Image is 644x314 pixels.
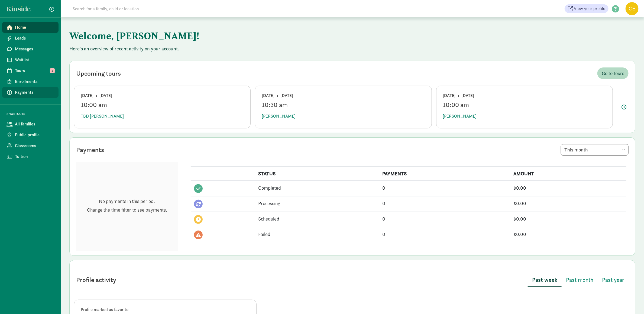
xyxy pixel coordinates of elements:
a: View your profile [565,4,609,13]
a: Public profile [2,130,59,140]
div: 10:30 am [262,101,425,109]
h1: Welcome, [PERSON_NAME]! [69,26,338,46]
a: All families [2,119,59,130]
div: [DATE] • [DATE] [443,92,606,99]
span: Classrooms [15,143,54,149]
a: Tuition [2,151,59,162]
input: Search for a family, child or location [69,3,221,14]
span: Tours [15,67,54,74]
div: Profile activity [76,275,116,285]
span: Payments [15,89,54,96]
span: Leads [15,35,54,41]
div: Completed [258,184,376,192]
span: Enrollments [15,78,54,85]
th: AMOUNT [510,167,626,181]
p: Change the time filter to see payments. [87,207,167,213]
span: Messages [15,46,54,52]
div: Upcoming tours [76,69,121,78]
a: Leads [2,33,59,44]
div: 10:00 am [443,101,606,109]
a: Home [2,22,59,33]
span: [PERSON_NAME] [262,113,296,119]
div: Processing [258,200,376,207]
span: Go to tours [602,70,624,77]
span: View your profile [574,5,605,12]
button: [PERSON_NAME] [443,111,477,122]
button: Past year [598,273,629,286]
span: TBD [PERSON_NAME] [81,113,124,119]
p: No payments in this period. [87,198,167,205]
p: Here's an overview of recent activity on your account. [69,46,635,52]
div: 0 [383,200,507,207]
span: Past year [602,276,624,284]
th: PAYMENTS [379,167,510,181]
div: Scheduled [258,215,376,222]
span: All families [15,121,54,127]
span: Public profile [15,132,54,138]
div: $0.00 [513,200,623,207]
div: [DATE] • [DATE] [81,92,244,99]
div: 0 [383,215,507,222]
span: Waitlist [15,57,54,63]
button: TBD [PERSON_NAME] [81,111,124,122]
a: Go to tours [597,67,629,79]
a: Classrooms [2,140,59,151]
a: Tours 1 [2,65,59,76]
div: $0.00 [513,231,623,238]
a: Messages [2,44,59,54]
div: 10:00 am [81,101,244,109]
div: Profile marked as favorite [81,306,250,313]
div: $0.00 [513,215,623,222]
iframe: Chat Widget [617,288,644,314]
span: [PERSON_NAME] [443,113,477,119]
div: [DATE] • [DATE] [262,92,425,99]
div: 0 [383,231,507,238]
span: Past week [532,276,557,284]
span: Past month [566,276,593,284]
span: Tuition [15,153,54,160]
a: Payments [2,87,59,98]
span: Home [15,24,54,31]
a: Enrollments [2,76,59,87]
button: Past month [562,273,598,286]
th: STATUS [255,167,379,181]
span: 1 [50,68,55,73]
div: Failed [258,231,376,238]
button: Past week [528,273,562,287]
button: [PERSON_NAME] [262,111,296,122]
div: $0.00 [513,184,623,192]
div: 0 [383,184,507,192]
a: Waitlist [2,54,59,65]
div: Payments [76,145,104,155]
